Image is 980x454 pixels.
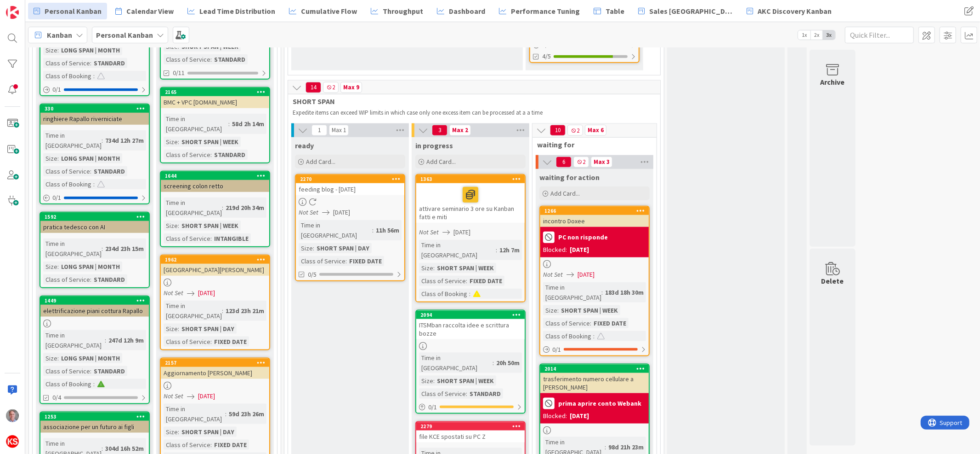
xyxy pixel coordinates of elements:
div: LONG SPAN | MONTH [59,45,122,55]
div: Class of Booking [419,289,469,299]
span: : [493,358,494,368]
img: avatar [6,435,19,448]
div: elettrificazione piani cottura Rapallo [40,305,149,317]
i: Not Set [543,270,563,279]
span: Table [606,6,624,17]
span: : [178,427,179,437]
span: waiting for [537,140,645,149]
div: 1266 [540,207,649,215]
i: Not Set [164,289,183,297]
a: Dashboard [431,3,491,19]
div: Size [419,263,433,273]
div: associazione per un futuro ai figli [40,421,149,433]
div: 1449 [40,297,149,305]
div: Time in [GEOGRAPHIC_DATA] [43,330,105,350]
div: 1253associazione per un futuro ai figli [40,413,149,433]
p: Expedite items can exceed WIP limits in which case only one excess item can be processed at a a time [293,109,644,116]
a: Lead Time Distribution [182,3,281,19]
div: 2279file KCE spostati su PC Z [416,422,525,442]
div: STANDARD [91,58,127,68]
span: Sales [GEOGRAPHIC_DATA] [649,6,733,17]
div: 330ringhiere Rapallo riverniciate [40,105,149,125]
div: 2279 [420,423,525,430]
span: : [496,245,497,255]
span: 0 / 1 [52,193,61,203]
span: : [90,58,91,68]
span: waiting for action [539,173,600,182]
div: 2270 [300,176,404,182]
span: : [210,337,212,347]
div: Class of Service [164,337,210,347]
span: : [90,274,91,285]
div: file KCE spostati su PC Z [416,431,525,442]
div: 1363 [420,176,525,182]
span: 6 [556,157,572,168]
div: Size [164,324,178,334]
div: Class of Service [43,58,90,68]
div: 1644 [165,173,269,179]
div: 304d 16h 52m [103,443,146,454]
div: SHORT SPAN | WEEK [179,221,241,231]
div: 1962 [165,256,269,263]
div: Size [164,137,178,147]
span: : [178,324,179,334]
span: : [466,389,467,399]
div: Time in [GEOGRAPHIC_DATA] [164,404,225,424]
div: 2157 [161,359,269,367]
div: 0/1 [540,344,649,355]
i: Not Set [419,228,439,236]
div: STANDARD [212,54,248,64]
div: Blocked: [543,245,567,255]
div: feeding blog - [DATE] [296,183,404,195]
div: 219d 20h 34m [223,203,266,213]
div: Archive [821,76,845,87]
span: : [57,45,59,55]
div: STANDARD [467,389,503,399]
div: 11h 56m [374,225,402,235]
a: Sales [GEOGRAPHIC_DATA] [633,3,738,19]
span: : [228,119,230,129]
span: : [590,318,591,328]
span: : [105,335,106,345]
div: Blocked: [543,411,567,421]
div: Size [164,427,178,437]
div: FIXED DATE [212,337,249,347]
div: 330 [45,105,149,112]
span: 3 [432,125,448,136]
div: Size [43,153,57,163]
div: Size [164,221,178,231]
div: INTANGIBLE [212,233,251,244]
span: 0/11 [173,68,185,78]
div: Class of Booking [43,379,93,389]
a: Cumulative Flow [283,3,363,19]
div: SHORT SPAN | WEEK [559,305,620,315]
span: : [210,440,212,450]
span: SHORT SPAN [293,97,649,106]
div: Max 3 [594,160,610,164]
div: FIXED DATE [347,256,384,266]
span: : [433,376,435,386]
span: : [313,243,314,253]
div: SHORT SPAN | WEEK [435,263,496,273]
div: Max 1 [332,128,346,133]
div: Delete [821,275,844,286]
span: Add Card... [306,157,335,166]
div: Size [43,45,57,55]
div: [DATE] [570,411,589,421]
span: : [433,263,435,273]
div: ringhiere Rapallo riverniciate [40,113,149,125]
div: Class of Service [43,274,90,285]
span: Add Card... [550,189,580,198]
div: 2165 [161,88,269,96]
div: incontro Doxee [540,215,649,227]
span: : [593,331,595,341]
div: Class of Service [419,389,466,399]
div: 1449 [45,297,149,304]
div: Time in [GEOGRAPHIC_DATA] [43,239,102,259]
div: STANDARD [91,274,127,285]
div: Max 9 [343,85,359,90]
div: Aggiornamento [PERSON_NAME] [161,367,269,379]
div: BMC + VPC [DOMAIN_NAME] [161,96,269,108]
b: Personal Kanban [96,30,153,40]
div: 1962[GEOGRAPHIC_DATA][PERSON_NAME] [161,256,269,276]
